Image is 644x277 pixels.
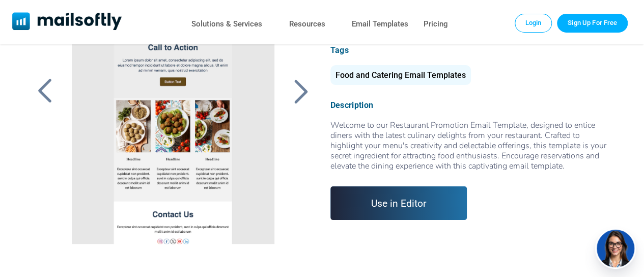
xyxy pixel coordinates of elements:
[289,17,325,32] a: Resources
[330,45,612,55] div: Tags
[12,12,122,32] a: Mailsoftly
[424,17,448,32] a: Pricing
[330,186,467,220] a: Use in Editor
[288,78,314,104] a: Back
[330,65,471,85] div: Food and Catering Email Templates
[557,14,628,32] a: Trial
[330,74,471,79] a: Food and Catering Email Templates
[32,78,58,104] a: Back
[515,14,552,32] a: Login
[352,17,408,32] a: Email Templates
[330,100,612,110] div: Description
[191,17,262,32] a: Solutions & Services
[330,120,606,172] span: Welcome to our Restaurant Promotion Email Template, designed to entice diners with the latest cul...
